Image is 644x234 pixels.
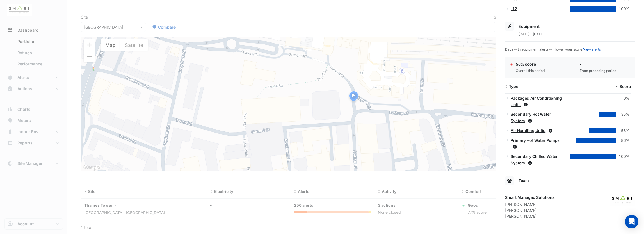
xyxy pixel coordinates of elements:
span: Days with equipment alerts will lower your score. [505,47,601,51]
span: [DATE] - [DATE] [519,32,544,36]
div: Overall this period [516,68,545,73]
a: Primary Hot Water Pumps [511,138,560,143]
div: Smart Managed Solutions [505,194,555,200]
div: 100% [616,153,629,160]
a: L12 [511,6,517,11]
div: 86% [616,137,629,144]
div: [PERSON_NAME] [505,213,555,219]
div: 58% [616,128,629,134]
div: 100% [616,6,629,12]
div: - [580,61,616,67]
div: [PERSON_NAME] [505,207,555,213]
div: Open Intercom Messenger [625,215,638,228]
div: 35% [616,111,629,118]
div: 56% score [516,61,545,67]
a: Air Handling Units [511,128,545,133]
a: Packaged Air Conditioning Units [511,96,562,107]
a: Secondary Chilled Water System [511,154,558,165]
a: Secondary Hot Water System [511,112,551,123]
span: Type [509,84,518,89]
a: View alerts [583,47,601,51]
span: Team [519,178,529,183]
img: Smart Managed Solutions [610,194,635,206]
div: [PERSON_NAME] [505,201,555,207]
span: Equipment [519,24,540,29]
div: 0% [616,95,629,102]
span: Score [620,84,631,89]
div: From preceding period [580,68,616,73]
